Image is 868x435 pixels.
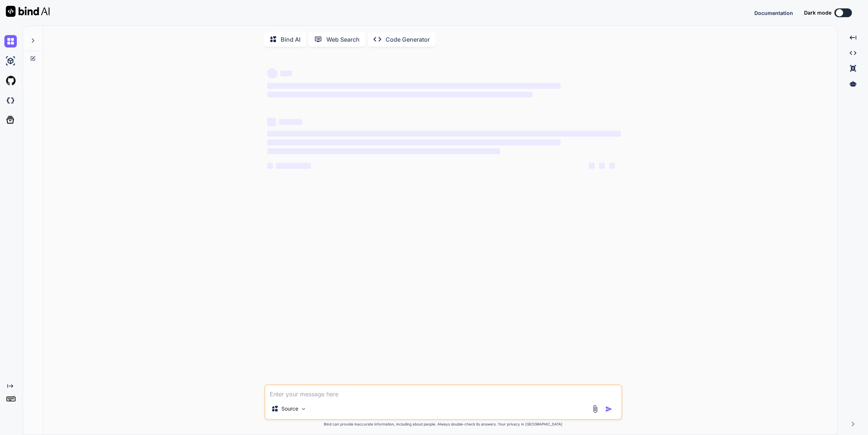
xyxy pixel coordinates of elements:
button: Documentation [754,9,793,17]
span: ‌ [267,118,276,126]
span: ‌ [267,131,621,137]
p: Bind can provide inaccurate information, including about people. Always double-check its answers.... [264,421,622,427]
span: ‌ [267,140,561,145]
img: attachment [591,405,599,413]
p: Bind AI [281,35,300,44]
span: ‌ [589,163,595,169]
span: ‌ [267,148,501,154]
img: icon [605,405,613,413]
img: chat [4,35,17,47]
span: ‌ [280,70,292,76]
span: Dark mode [804,9,831,16]
img: githubLight [4,75,17,87]
p: Code Generator [386,35,430,44]
span: Documentation [754,10,793,16]
p: Web Search [326,35,360,44]
span: ‌ [267,92,532,98]
span: ‌ [599,163,605,169]
span: ‌ [267,163,273,169]
img: ai-studio [4,55,17,67]
img: Pick Models [300,406,307,412]
p: Source [281,405,298,412]
span: ‌ [276,163,311,169]
span: ‌ [267,68,277,79]
span: ‌ [609,163,615,169]
span: ‌ [279,119,302,125]
img: Bind AI [6,6,50,17]
span: ‌ [267,83,561,89]
img: darkCloudIdeIcon [4,94,17,107]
